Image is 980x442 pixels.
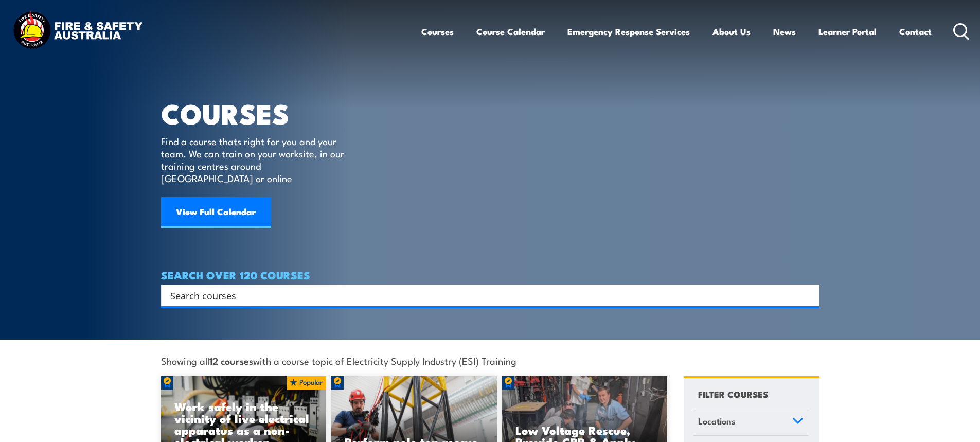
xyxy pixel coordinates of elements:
[698,387,768,401] h4: FILTER COURSES
[161,101,359,125] h1: COURSES
[161,355,516,366] span: Showing all with a course topic of Electricity Supply Industry (ESI) Training
[567,18,690,45] a: Emergency Response Services
[773,18,796,45] a: News
[161,197,271,228] a: View Full Calendar
[899,18,932,45] a: Contact
[801,288,816,303] button: Search magnifier button
[421,18,454,45] a: Courses
[209,353,253,367] strong: 12 courses
[172,288,799,303] form: Search form
[476,18,545,45] a: Course Calendar
[712,18,751,45] a: About Us
[161,269,819,280] h4: SEARCH OVER 120 COURSES
[818,18,877,45] a: Learner Portal
[170,288,797,303] input: Search input
[698,414,736,428] span: Locations
[693,409,808,436] a: Locations
[161,135,349,184] p: Find a course thats right for you and your team. We can train on your worksite, in our training c...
